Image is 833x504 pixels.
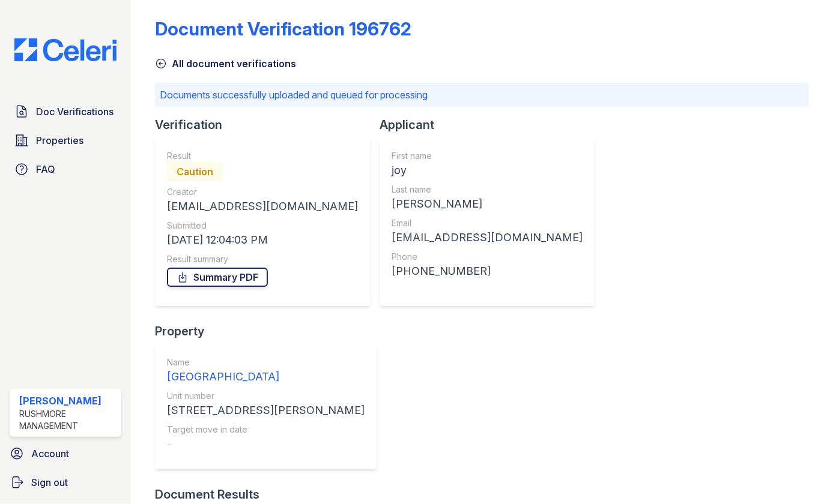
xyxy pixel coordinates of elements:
div: First name [392,150,583,162]
div: [PHONE_NUMBER] [392,263,583,280]
p: Documents successfully uploaded and queued for processing [160,88,804,102]
span: Doc Verifications [36,104,114,119]
div: [EMAIL_ADDRESS][DOMAIN_NAME] [167,198,358,215]
div: Result [167,150,358,162]
a: All document verifications [155,56,296,71]
div: Rushmore Management [19,408,117,432]
div: Property [155,323,386,340]
div: Unit number [167,390,365,402]
div: [EMAIL_ADDRESS][DOMAIN_NAME] [392,229,583,246]
span: Sign out [31,475,68,490]
div: Verification [155,116,380,133]
a: Summary PDF [167,268,268,287]
div: Caution [167,162,223,181]
div: Creator [167,186,358,198]
div: Target move in date [167,424,365,436]
div: [STREET_ADDRESS][PERSON_NAME] [167,402,365,419]
div: Applicant [380,116,604,133]
a: FAQ [10,157,121,181]
div: [PERSON_NAME] [392,196,583,212]
div: joy [392,162,583,179]
div: Document Results [155,486,259,503]
div: Submitted [167,220,358,232]
a: Sign out [5,470,126,494]
a: Name [GEOGRAPHIC_DATA] [167,356,365,385]
div: [PERSON_NAME] [19,394,117,408]
div: Email [392,217,583,229]
div: Name [167,356,365,368]
div: - [167,436,365,452]
span: FAQ [36,162,55,176]
div: Phone [392,251,583,263]
a: Properties [10,128,121,152]
div: [GEOGRAPHIC_DATA] [167,368,365,385]
a: Account [5,442,126,466]
div: Last name [392,184,583,196]
span: Properties [36,133,83,148]
span: Account [31,446,69,461]
a: Doc Verifications [10,100,121,124]
div: Document Verification 196762 [155,18,411,40]
img: CE_Logo_Blue-a8612792a0a2168367f1c8372b55b34899dd931a85d93a1a3d3e32e68fde9ad4.png [5,38,126,61]
div: Result summary [167,253,358,265]
div: [DATE] 12:04:03 PM [167,232,358,248]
